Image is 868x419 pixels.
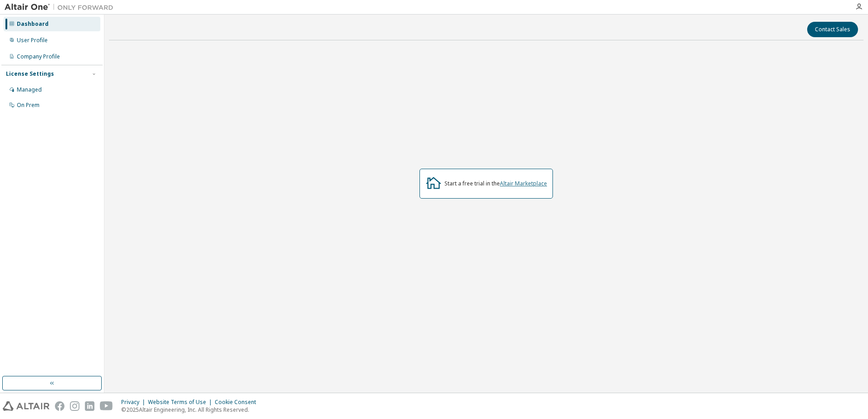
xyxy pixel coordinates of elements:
button: Contact Sales [807,22,858,37]
div: License Settings [6,70,54,78]
img: facebook.svg [55,401,64,411]
a: Altair Marketplace [500,180,547,187]
img: Altair One [5,3,118,12]
div: Company Profile [17,53,60,60]
img: instagram.svg [70,401,79,411]
img: altair_logo.svg [3,401,49,411]
img: linkedin.svg [85,401,94,411]
div: On Prem [17,102,39,109]
div: Dashboard [17,20,49,28]
div: Start a free trial in the [444,180,547,187]
p: © 2025 Altair Engineering, Inc. All Rights Reserved. [121,406,261,414]
div: Managed [17,86,42,93]
div: User Profile [17,37,48,44]
div: Privacy [121,399,148,406]
img: youtube.svg [100,401,113,411]
div: Cookie Consent [215,399,261,406]
div: Website Terms of Use [148,399,215,406]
